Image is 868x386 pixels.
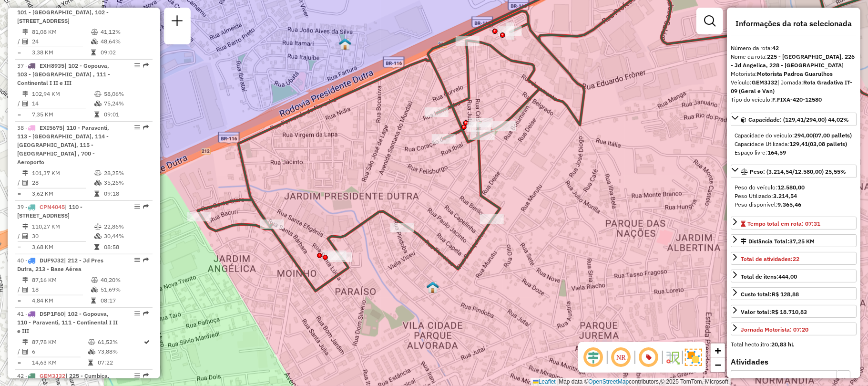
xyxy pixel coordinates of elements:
td: 09:02 [100,48,148,57]
td: / [17,231,22,241]
td: 08:17 [100,296,148,305]
div: Total de itens: [741,272,797,281]
td: 35,26% [103,178,149,188]
div: Peso Utilizado: [735,192,853,200]
img: Fluxo de ruas [665,350,680,365]
a: Total de itens:444,00 [731,270,857,282]
i: Rota otimizada [144,339,150,345]
span: EXH8935 [40,62,64,69]
td: 24 [31,37,91,46]
strong: 22 [793,255,799,262]
i: Distância Total [22,170,28,176]
span: | [557,378,559,385]
td: 3,68 KM [31,242,94,252]
a: OpenStreetMap [589,378,629,385]
span: Peso do veículo: [735,184,805,191]
div: Número da rota: [731,44,857,52]
div: Capacidade Utilizada: [735,140,853,148]
td: 09:18 [103,189,149,198]
td: 30,44% [103,231,149,241]
span: GEM3J32 [40,372,65,379]
td: 28,25% [103,168,149,178]
div: Tipo do veículo: [731,95,857,104]
td: = [17,242,22,252]
span: DUF9J32 [40,257,64,264]
i: % de utilização da cubagem [94,101,102,106]
td: = [17,48,22,57]
td: 28 [31,178,94,188]
td: 73,88% [97,347,143,356]
span: 37 - [17,62,110,86]
td: = [17,189,22,198]
td: 101,37 KM [31,168,94,178]
span: Total de atividades: [741,255,799,262]
strong: 9.365,46 [777,201,801,208]
td: 110,27 KM [31,222,94,231]
i: Total de Atividades [22,39,28,44]
td: 87,16 KM [31,275,91,285]
i: Distância Total [22,339,28,345]
td: = [17,358,22,367]
td: 102,94 KM [31,89,94,99]
span: 41 - [17,310,118,334]
td: / [17,347,22,356]
a: Exibir filtros [700,11,719,31]
div: Valor total: [741,308,807,316]
i: % de utilização do peso [94,224,102,230]
span: 39 - [17,203,82,219]
span: 40 - [17,257,103,272]
i: Tempo total em rota [91,298,96,303]
td: / [17,37,22,46]
strong: R$ 128,88 [772,291,799,298]
i: % de utilização da cubagem [91,39,98,44]
i: Total de Atividades [22,101,28,106]
a: Total de atividades:22 [731,252,857,265]
i: Tempo total em rota [94,191,99,197]
td: 14 [31,99,94,108]
td: 3,62 KM [31,189,94,198]
i: Distância Total [22,277,28,283]
em: Opções [134,257,140,263]
div: Custo total: [741,290,799,299]
strong: 225 - [GEOGRAPHIC_DATA], 226 - Jd Angelica, 228 - [GEOGRAPHIC_DATA] [731,53,855,69]
div: Map data © contributors,© 2025 TomTom, Microsoft [531,378,731,386]
i: % de utilização do peso [88,339,95,345]
a: Tempo total em rota: 07:31 [731,217,857,230]
em: Rota exportada [143,311,149,316]
i: % de utilização do peso [94,170,102,176]
i: Tempo total em rota [91,50,96,55]
a: Valor total:R$ 18.710,83 [731,305,857,318]
td: 51,69% [100,285,148,294]
strong: GEM3J32 [752,79,777,86]
div: Capacidade do veículo: [735,131,853,140]
td: 61,52% [97,337,143,347]
a: Capacidade: (129,41/294,00) 44,02% [731,113,857,125]
span: | Jornada: [731,79,852,94]
td: 22,86% [103,222,149,231]
strong: 129,41 [789,140,808,147]
div: Espaço livre: [735,148,853,157]
a: Jornada Motorista: 07:20 [731,323,857,335]
td: 14,63 KM [31,358,88,367]
h4: Atividades [731,357,857,366]
div: Veículo: [731,78,857,95]
span: Exibir número da rota [637,346,660,369]
span: Capacidade: (129,41/294,00) 44,02% [748,116,849,123]
strong: 42 [772,44,779,52]
strong: (07,00 pallets) [813,132,852,139]
i: % de utilização da cubagem [91,287,98,292]
div: Motorista: [731,70,857,78]
span: | 212 - Jd Pres Dutra, 213 - Base Aérea [17,257,103,272]
td: 75,24% [103,99,149,108]
a: Leaflet [533,378,556,385]
div: Peso: (3.214,54/12.580,00) 25,55% [731,179,857,213]
strong: Motorista Padroa Guarulhos [757,70,833,77]
strong: 12.580,00 [777,184,805,191]
td: / [17,99,22,108]
div: Peso disponível: [735,200,853,209]
td: 07:22 [97,358,143,367]
em: Rota exportada [143,63,149,68]
td: 6 [31,347,88,356]
em: Opções [134,373,140,378]
i: Total de Atividades [22,349,28,355]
